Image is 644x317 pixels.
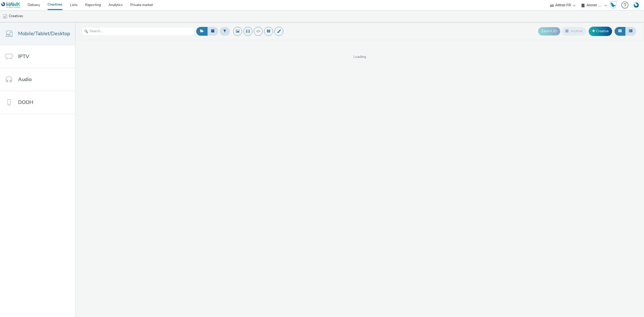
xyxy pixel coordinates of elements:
a: Creative [589,27,612,36]
span: Loading [75,54,644,59]
input: Search... [82,27,195,36]
img: Account FR [632,1,640,9]
button: Grid [615,27,625,35]
img: Hawk Academy [609,1,617,9]
span: Mobile/Tablet/Desktop [18,30,70,37]
img: undefined Logo [1,2,21,8]
span: DOOH [18,99,33,106]
button: Archive [561,27,586,35]
span: IPTV [18,53,29,60]
span: Audio [18,76,32,83]
a: Hawk Academy [609,1,619,9]
button: Table [625,27,636,35]
button: Export ID [538,27,560,35]
img: mobile [3,14,8,19]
